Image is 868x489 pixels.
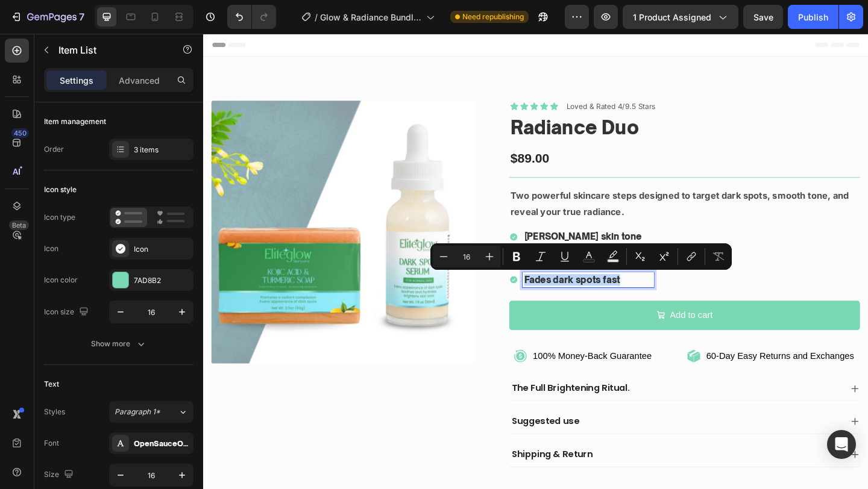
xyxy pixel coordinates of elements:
span: / [315,11,318,23]
button: 7 [5,5,90,29]
div: Icon size [44,304,91,320]
span: 1 product assigned [633,11,711,23]
div: Icon [44,243,58,254]
h1: Radiance Duo [333,88,714,116]
p: Loved & Rated 4/9.5 Stars [395,74,492,84]
div: Size [44,467,76,483]
div: Rich Text Editor. Editing area: main [333,166,714,204]
p: Advanced [119,74,160,87]
span: Need republishing [462,11,524,22]
div: Font [44,438,59,449]
strong: Two powerful skincare steps designed to target dark spots, smooth tone, and reveal your true radi... [334,170,702,199]
div: 3 items [134,145,190,155]
div: Show more [91,338,147,350]
p: [PERSON_NAME] skin tone [349,214,488,227]
div: Open Intercom Messenger [827,430,856,459]
div: 7AD8B2 [134,275,190,286]
p: The Full Brightening Ritual. [335,379,464,392]
div: Styles [44,406,65,417]
button: Save [743,5,783,29]
button: Publish [788,5,838,29]
div: Icon style [44,184,77,195]
div: Rich Text Editor. Editing area: main [347,260,490,276]
div: OpenSauceOne [134,438,190,449]
p: 7 [79,10,84,24]
div: Add to cart [508,297,554,315]
p: 100% Money-Back Guarantee [359,344,488,357]
p: Fades dark spots fast [349,261,488,274]
button: Paragraph 1* [109,401,193,423]
div: Item management [44,116,106,127]
div: Icon color [44,275,78,285]
button: 1 product assigned [623,5,738,29]
div: Order [44,144,64,155]
div: Rich Text Editor. Editing area: main [347,213,490,229]
p: Item List [58,43,161,57]
div: Publish [798,11,828,23]
div: Icon [134,244,190,255]
span: Paragraph 1* [115,406,160,417]
div: Text [44,379,59,390]
div: Rich Text Editor. Editing area: main [347,236,490,252]
button: Show more [44,333,193,355]
div: $89.00 [333,126,714,146]
div: Editor contextual toolbar [430,243,732,270]
p: Suggested use [335,416,409,428]
p: Lightweight and easy routine [349,238,488,251]
p: Settings [60,74,93,87]
span: Glow & Radiance Bundles series.2 [320,11,421,23]
button: Add to cart [333,290,714,322]
div: Undo/Redo [227,5,276,29]
div: Beta [9,220,29,230]
p: Shipping & Return [335,452,423,464]
p: 60-Day Easy Returns and Exchanges [547,344,708,357]
span: Save [753,12,773,22]
div: 450 [11,128,29,138]
div: Icon type [44,212,75,223]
